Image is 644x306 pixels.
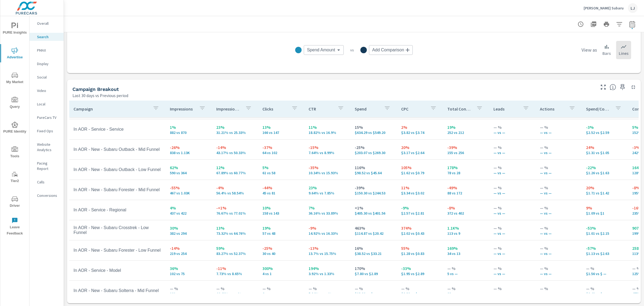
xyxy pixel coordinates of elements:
[2,122,28,135] span: PURE Identity
[69,163,166,176] td: In AOR - New - Subaru Outback - Low Funnel
[586,272,624,276] p: $1.56 vs $ —
[216,231,254,236] p: 73.32% vs 64.76%
[170,245,207,251] p: -14%
[540,265,577,272] p: — %
[355,164,392,171] p: 116%
[69,284,166,297] td: In AOR - New - Subaru Solterra - Mid Funnel
[309,191,346,195] p: 9.64% vs 7.85%
[30,87,64,95] div: Video
[69,221,166,239] td: In AOR - New - Subaru Crosstrek - Low Funnel
[493,106,518,112] p: Leads
[355,191,392,195] p: $150.30 vs $244.53
[304,45,344,55] div: Spend Amount
[262,191,300,195] p: 45 vs 81
[447,184,485,191] p: -49%
[309,205,346,211] p: 7%
[309,171,346,175] p: 10.34% vs 15.93%
[493,272,531,276] p: — vs —
[355,124,392,130] p: 15%
[309,285,346,292] p: — %
[540,144,577,151] p: — %
[262,171,300,175] p: 61 vs 58
[262,184,300,191] p: -44%
[309,265,346,272] p: 194%
[355,144,392,151] p: -25%
[216,292,254,296] p: 44.49% vs — %
[30,46,64,54] div: PMAX
[586,184,624,191] p: 20%
[493,124,531,130] p: — %
[447,251,485,256] p: 34 vs 13
[447,144,485,151] p: -39%
[401,164,439,171] p: 105%
[586,231,624,236] p: $1.01 vs $2.15
[2,47,28,61] span: Advertise
[2,171,28,184] span: Tier2
[216,130,254,135] p: 31.21% vs 25.33%
[614,19,625,30] button: Apply Filters
[309,272,346,276] p: 3.92% vs 1.33%
[355,211,392,215] p: $405.30 vs $401.56
[493,225,531,231] p: — %
[586,211,624,215] p: $1.09 vs $1
[586,171,624,175] p: $1.26 vs $1.63
[309,184,346,191] p: 23%
[447,245,485,251] p: 169%
[37,88,59,93] p: Video
[618,83,627,91] span: Save this to your personalized report
[37,179,59,185] p: Calls
[170,106,195,112] p: Impressions
[216,106,241,112] p: Impression Share
[401,272,439,276] p: $1.95 vs $2.89
[216,211,254,215] p: 76.67% vs 77.01%
[586,151,624,155] p: $1.31 vs $1.05
[216,285,254,292] p: — %
[69,183,166,197] td: In AOR - New - Subaru Forester - Mid Funnel
[401,151,439,155] p: $3.17 vs $2.64
[493,292,531,296] p: — vs —
[401,292,439,296] p: $2.32 vs $ —
[170,292,207,296] p: 101 vs —
[493,205,531,211] p: — %
[447,124,485,130] p: 19%
[493,130,531,135] p: — vs —
[401,191,439,195] p: $3.34 vs $3.02
[30,113,64,122] div: PureCars TV
[170,205,207,211] p: 4%
[586,106,611,112] p: Spend/Conversion
[540,171,577,175] p: — vs —
[37,115,59,120] p: PureCars TV
[401,184,439,191] p: 11%
[401,144,439,151] p: 20%
[355,285,392,292] p: — %
[69,244,166,257] td: In AOR - New - Subaru Forester - Low Funnel
[586,164,624,171] p: -22%
[401,106,426,112] p: CPC
[355,151,392,155] p: $203.07 vs $269.30
[170,184,207,191] p: -55%
[30,178,64,186] div: Calls
[355,205,392,211] p: <1%
[401,225,439,231] p: 374%
[599,83,608,91] button: Make Fullscreen
[540,164,577,171] p: — %
[493,184,531,191] p: — %
[619,50,628,56] p: Lines
[37,128,59,134] p: Fixed Ops
[401,231,439,236] p: $2.02 vs $0.43
[0,16,29,239] div: nav menu
[30,191,64,200] div: Conversions
[447,225,485,231] p: 1.1K%
[170,130,207,135] p: 882 vs 870
[447,164,485,171] p: 178%
[447,272,485,276] p: 5 vs —
[493,191,531,195] p: — vs —
[401,205,439,211] p: -9%
[216,151,254,155] p: 43.17% vs 50.33%
[355,251,392,256] p: $38.52 vs $33.21
[309,164,346,171] p: -35%
[540,106,565,112] p: Actions
[447,292,485,296] p: 29 vs —
[581,47,597,53] h6: View as
[170,231,207,236] p: 382 vs 294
